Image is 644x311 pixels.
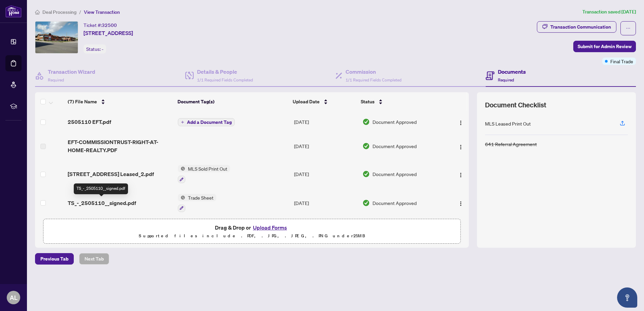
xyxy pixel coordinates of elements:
[40,253,68,264] span: Previous Tab
[10,293,18,302] span: AL
[178,194,216,212] button: Status IconTrade Sheet
[578,41,632,52] span: Submit for Admin Review
[84,21,117,29] div: Ticket #:
[68,138,172,154] span: EFT-COMMISSIONTRUST-RIGHT-AT-HOME-REALTY.PDF
[458,144,463,150] img: Logo
[346,77,401,82] span: 1/1 Required Fields Completed
[197,68,253,76] h4: Details & People
[362,170,370,178] img: Document Status
[458,172,463,178] img: Logo
[178,118,235,126] button: Add a Document Tag
[47,232,456,240] p: Supported files include .PDF, .JPG, .JPEG, .PNG under 25 MB
[178,194,185,201] img: Status Icon
[498,68,526,76] h4: Documents
[68,118,111,126] span: 2505110 EFT.pdf
[35,10,40,14] span: home
[68,199,136,207] span: TS_-_2505110__signed.pdf
[373,142,417,150] span: Document Approved
[187,120,232,125] span: Add a Document Tag
[251,223,289,232] button: Upload Forms
[185,165,230,172] span: MLS Sold Print Out
[74,183,128,194] div: TS_-_2505110__signed.pdf
[35,253,74,265] button: Previous Tab
[181,120,184,124] span: plus
[485,140,537,148] div: 641 Referral Agreement
[358,92,443,111] th: Status
[215,223,289,232] span: Drag & Drop or
[35,22,78,53] img: IMG-E11889703_1.jpg
[290,92,358,111] th: Upload Date
[610,58,633,65] span: Final Trade
[626,26,631,31] span: ellipsis
[48,77,64,82] span: Required
[42,9,76,15] span: Deal Processing
[291,160,359,188] td: [DATE]
[362,199,370,207] img: Document Status
[485,100,546,110] span: Document Checklist
[68,98,97,105] span: (7) File Name
[43,219,460,244] span: Drag & Drop orUpload FormsSupported files include .PDF, .JPG, .JPEG, .PNG under25MB
[498,77,514,82] span: Required
[485,120,531,127] div: MLS Leased Print Out
[455,116,466,127] button: Logo
[362,118,370,126] img: Document Status
[79,253,109,265] button: Next Tab
[65,92,175,111] th: (7) File Name
[346,68,401,76] h4: Commission
[573,41,636,52] button: Submit for Admin Review
[79,8,81,16] li: /
[175,92,290,111] th: Document Tag(s)
[537,21,616,33] button: Transaction Communication
[617,287,637,308] button: Open asap
[362,142,370,150] img: Document Status
[291,188,359,217] td: [DATE]
[373,170,417,178] span: Document Approved
[84,9,120,15] span: View Transaction
[455,169,466,179] button: Logo
[48,68,95,76] h4: Transaction Wizard
[291,111,359,133] td: [DATE]
[455,141,466,151] button: Logo
[185,194,216,201] span: Trade Sheet
[293,98,320,105] span: Upload Date
[102,46,103,52] span: -
[197,77,253,82] span: 1/1 Required Fields Completed
[84,29,133,37] span: [STREET_ADDRESS]
[5,5,22,18] img: logo
[102,22,117,28] span: 32500
[582,8,636,16] article: Transaction saved [DATE]
[361,98,375,105] span: Status
[550,22,611,32] div: Transaction Communication
[178,165,230,183] button: Status IconMLS Sold Print Out
[178,118,235,127] button: Add a Document Tag
[291,133,359,160] td: [DATE]
[458,201,463,206] img: Logo
[458,120,463,126] img: Logo
[68,170,154,178] span: [STREET_ADDRESS] Leased_2.pdf
[373,118,417,126] span: Document Approved
[84,44,106,54] div: Status:
[455,198,466,208] button: Logo
[373,199,417,207] span: Document Approved
[178,165,185,172] img: Status Icon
